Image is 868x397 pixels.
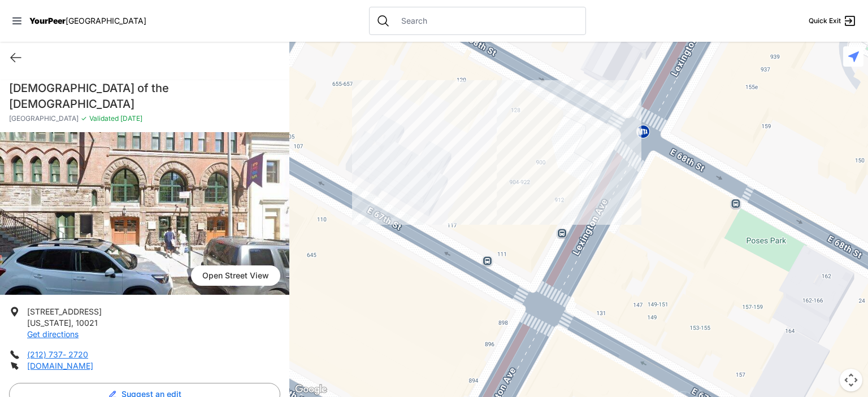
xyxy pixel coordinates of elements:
input: Search [394,15,579,27]
span: , [71,318,73,328]
span: [US_STATE] [27,318,71,328]
a: YourPeer[GEOGRAPHIC_DATA] [29,18,146,24]
button: Map camera controls [840,369,862,391]
span: 10021 [76,318,98,328]
a: Quick Exit [809,14,857,28]
span: Validated [89,114,119,123]
span: [STREET_ADDRESS] [27,307,102,316]
span: ✓ [81,114,87,123]
span: [DATE] [119,114,142,123]
img: Google [292,382,329,397]
span: [GEOGRAPHIC_DATA] [9,114,79,123]
a: Open this area in Google Maps (opens a new window) [292,382,329,397]
span: [GEOGRAPHIC_DATA] [66,16,146,25]
a: [DOMAIN_NAME] [27,361,93,370]
span: YourPeer [29,16,66,25]
a: Get directions [27,329,79,339]
span: Quick Exit [809,16,841,25]
h1: [DEMOGRAPHIC_DATA] of the [DEMOGRAPHIC_DATA] [9,80,280,112]
span: Open Street View [191,265,280,286]
a: (212) 737- 2720 [27,350,88,359]
div: Purple Apron, Main Campus 68th St. [289,42,868,397]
